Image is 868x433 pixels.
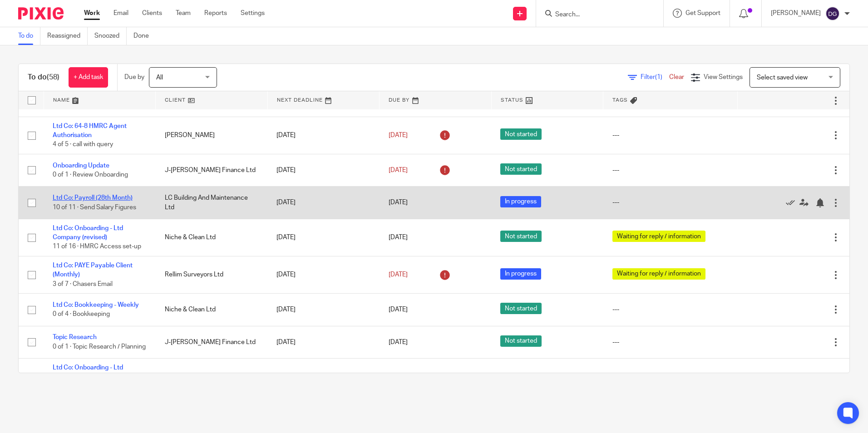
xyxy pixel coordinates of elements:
[53,225,123,241] a: Ltd Co: Onboarding - Ltd Company (revised)
[500,303,542,314] span: Not started
[641,74,669,80] span: Filter
[47,27,88,45] a: Reassigned
[389,271,408,278] span: [DATE]
[389,200,408,206] span: [DATE]
[176,9,191,18] a: Team
[500,128,542,140] span: Not started
[241,9,265,18] a: Settings
[53,204,136,211] span: 10 of 11 · Send Salary Figures
[267,256,380,294] td: [DATE]
[612,98,628,103] span: Tags
[53,311,110,318] span: 0 of 4 · Bookkeeping
[28,73,59,82] h1: To do
[53,142,113,148] span: 4 of 5 · call with query
[142,9,162,18] a: Clients
[53,344,146,350] span: 0 of 1 · Topic Research / Planning
[124,73,144,82] p: Due by
[53,302,139,308] a: Ltd Co: Bookkeeping - Weekly
[69,67,108,88] a: + Add task
[156,154,268,187] td: J-[PERSON_NAME] Finance Ltd
[53,262,133,278] a: Ltd Co: PAYE Payable Client (Monthly)
[267,187,380,219] td: [DATE]
[53,123,127,138] a: Ltd Co: 64-8 HMRC Agent Authorisation
[686,10,720,16] span: Get Support
[18,27,40,45] a: To do
[669,74,684,80] a: Clear
[612,231,705,242] span: Waiting for reply / information
[389,234,408,241] span: [DATE]
[267,294,380,326] td: [DATE]
[133,27,156,45] a: Done
[53,172,128,178] span: 0 of 1 · Review Onboarding
[267,359,380,405] td: [DATE]
[500,268,541,280] span: In progress
[113,9,128,18] a: Email
[757,74,808,81] span: Select saved view
[704,74,743,80] span: View Settings
[500,231,542,242] span: Not started
[554,11,636,19] input: Search
[612,305,729,314] div: ---
[389,339,408,345] span: [DATE]
[655,74,662,80] span: (1)
[612,131,729,140] div: ---
[612,268,705,280] span: Waiting for reply / information
[53,281,113,287] span: 3 of 7 · Chasers Email
[825,6,840,21] img: svg%3E
[156,74,163,81] span: All
[267,117,380,154] td: [DATE]
[156,256,268,294] td: Rellim Surveyors Ltd
[53,195,133,201] a: Ltd Co: Payroll (28th Month)
[156,359,268,405] td: First Try Sports CIC
[612,338,729,347] div: ---
[500,335,542,347] span: Not started
[786,198,799,207] a: Mark as done
[18,7,64,20] img: Pixie
[156,326,268,358] td: J-[PERSON_NAME] Finance Ltd
[612,166,729,175] div: ---
[47,74,59,81] span: (58)
[156,187,268,219] td: LC Building And Maintenance Ltd
[94,27,127,45] a: Snoozed
[53,334,97,340] a: Topic Research
[612,198,729,207] div: ---
[500,196,541,207] span: In progress
[156,219,268,256] td: Niche & Clean Ltd
[771,9,821,18] p: [PERSON_NAME]
[267,326,380,358] td: [DATE]
[156,117,268,154] td: [PERSON_NAME]
[267,219,380,256] td: [DATE]
[53,162,109,169] a: Onboarding Update
[53,364,123,380] a: Ltd Co: Onboarding - Ltd Company (revised)
[156,294,268,326] td: Niche & Clean Ltd
[500,163,542,175] span: Not started
[53,244,141,250] span: 11 of 16 · HMRC Access set-up
[267,154,380,187] td: [DATE]
[204,9,227,18] a: Reports
[389,132,408,138] span: [DATE]
[389,306,408,313] span: [DATE]
[389,167,408,173] span: [DATE]
[84,9,100,18] a: Work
